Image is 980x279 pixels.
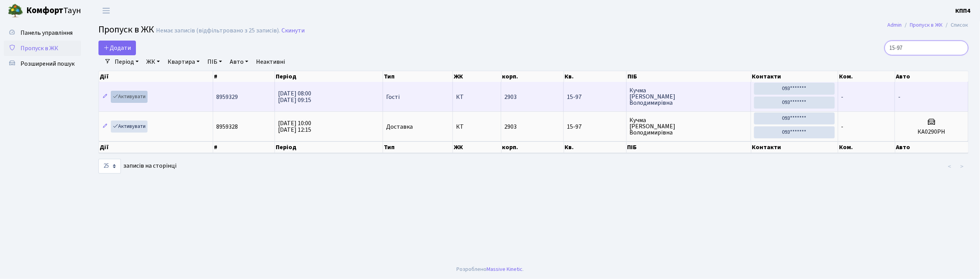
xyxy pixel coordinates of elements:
[99,141,213,153] th: Дії
[453,141,502,153] th: ЖК
[98,159,121,174] select: записів на сторінці
[630,117,748,136] span: Кучма [PERSON_NAME] Володимирівна
[278,89,311,104] span: [DATE] 08:00 [DATE] 09:15
[275,141,383,153] th: Період
[253,55,288,68] a: Неактивні
[876,17,980,33] nav: breadcrumb
[278,119,311,134] span: [DATE] 10:00 [DATE] 12:15
[213,71,275,82] th: #
[956,7,971,15] b: КПП4
[20,60,75,68] span: Розширений пошук
[943,21,968,29] li: Список
[216,93,238,101] span: 8959329
[227,55,251,68] a: Авто
[20,44,58,53] span: Пропуск в ЖК
[888,21,902,29] a: Admin
[383,71,453,82] th: Тип
[111,121,148,133] a: Активувати
[281,27,305,34] a: Скинути
[564,71,627,82] th: Кв.
[386,124,413,130] span: Доставка
[213,141,275,153] th: #
[4,41,81,56] a: Пропуск в ЖК
[504,122,517,131] span: 2903
[456,265,524,274] div: Розроблено .
[567,94,623,100] span: 15-97
[275,71,383,82] th: Період
[841,93,844,101] span: -
[383,141,453,153] th: Тип
[4,25,81,41] a: Панель управління
[895,141,969,153] th: Авто
[885,41,968,55] input: Пошук...
[8,3,23,19] img: logo.png
[103,44,131,52] span: Додати
[156,27,280,34] div: Немає записів (відфільтровано з 25 записів).
[98,41,136,55] a: Додати
[456,124,498,130] span: КТ
[956,6,971,15] a: КПП4
[4,56,81,71] a: Розширений пошук
[99,71,213,82] th: Дії
[453,71,502,82] th: ЖК
[502,141,564,153] th: корп.
[838,71,895,82] th: Ком.
[627,141,751,153] th: ПІБ
[751,141,839,153] th: Контакти
[98,23,154,36] span: Пропуск в ЖК
[567,124,623,130] span: 15-97
[627,71,751,82] th: ПІБ
[204,55,225,68] a: ПІБ
[564,141,627,153] th: Кв.
[26,4,63,17] b: Комфорт
[838,141,895,153] th: Ком.
[97,4,116,17] button: Переключити навігацію
[751,71,839,82] th: Контакти
[502,71,564,82] th: корп.
[20,29,73,37] span: Панель управління
[98,159,176,174] label: записів на сторінці
[487,265,522,273] a: Massive Kinetic
[112,55,142,68] a: Період
[898,128,965,136] h5: КА0290РН
[910,21,943,29] a: Пропуск в ЖК
[386,94,400,100] span: Гості
[216,122,238,131] span: 8959328
[898,93,900,101] span: -
[143,55,163,68] a: ЖК
[456,94,498,100] span: КТ
[26,4,81,17] span: Таун
[895,71,969,82] th: Авто
[164,55,203,68] a: Квартира
[504,93,517,101] span: 2903
[111,91,148,103] a: Активувати
[630,87,748,106] span: Кучма [PERSON_NAME] Володимирівна
[841,122,844,131] span: -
